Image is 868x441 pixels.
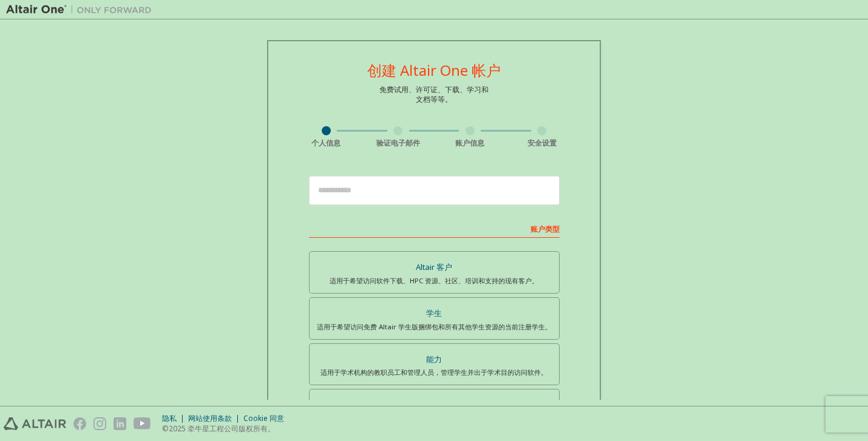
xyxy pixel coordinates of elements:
[169,423,275,434] font: 2025 牵牛星工程公司版权所有。
[290,138,362,148] div: 个人信息
[367,63,501,78] div: 创建 Altair One 帐户
[4,417,66,430] img: altair_logo.svg
[73,417,86,430] img: facebook.svg
[317,368,552,377] div: 适用于学术机构的教职员工和管理人员，管理学生并出于学术目的访问软件。
[188,414,243,423] div: 网站使用条款
[309,218,560,238] div: 账户类型
[434,138,506,148] div: 账户信息
[114,417,126,430] img: linkedin.svg
[134,417,151,430] img: youtube.svg
[243,414,291,423] div: Cookie 同意
[317,259,552,276] div: Altair 客户
[379,85,489,104] div: 免费试用、许可证、下载、学习和 文档等等。
[317,351,552,368] div: 能力
[162,423,291,434] p: ©
[162,414,188,423] div: 隐私
[6,4,158,16] img: 牵牛星一号
[362,138,435,148] div: 验证电子邮件
[93,417,106,430] img: instagram.svg
[317,397,552,414] div: 别人
[317,276,552,286] div: 适用于希望访问软件下载、HPC 资源、社区、培训和支持的现有客户。
[317,322,552,332] div: 适用于希望访问免费 Altair 学生版捆绑包和所有其他学生资源的当前注册学生。
[506,138,578,148] div: 安全设置
[317,305,552,322] div: 学生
